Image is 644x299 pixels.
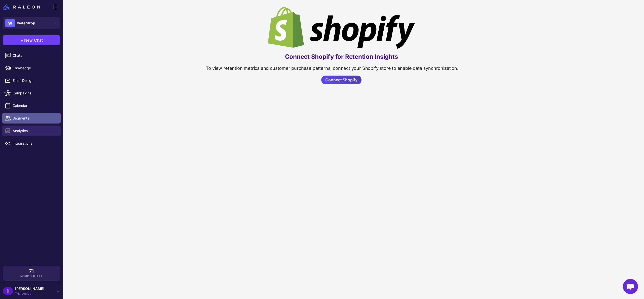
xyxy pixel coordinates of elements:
[2,126,61,136] a: Analytics
[268,7,415,49] img: shopify-logo-primary-logo-456baa801ee66a0a435671082365958316831c9960c480451dd0330bcdae304f.svg
[2,63,61,73] a: Knowledge
[17,20,35,26] span: waterdrop
[13,90,57,96] span: Campaigns
[2,113,61,124] a: Segments
[24,37,43,43] span: New Chat
[13,141,57,146] span: Integrations
[3,35,60,45] button: +New Chat
[20,37,23,43] span: +
[2,50,61,61] a: Chats
[2,138,61,149] a: Integrations
[13,103,57,108] span: Calendar
[13,115,57,121] span: Segments
[2,88,61,98] a: Campaigns
[13,53,57,58] span: Chats
[3,4,40,10] img: Raleon Logo
[3,287,13,295] div: D
[29,269,34,273] span: 71
[325,76,357,84] span: Connect Shopify
[13,65,57,71] span: Knowledge
[15,291,44,296] span: Trial Active
[3,4,42,10] a: Raleon Logo
[206,65,477,72] p: To view retention metrics and customer purchase patterns, connect your Shopify store to enable da...
[13,128,57,134] span: Analytics
[20,274,43,278] span: Messages Left
[3,17,60,29] button: Wwaterdrop
[15,286,44,291] span: [PERSON_NAME]
[5,19,15,27] div: W
[2,75,61,86] a: Email Design
[623,279,638,294] div: Open chat
[2,100,61,111] a: Calendar
[285,53,398,61] h2: Connect Shopify for Retention Insights
[13,78,57,83] span: Email Design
